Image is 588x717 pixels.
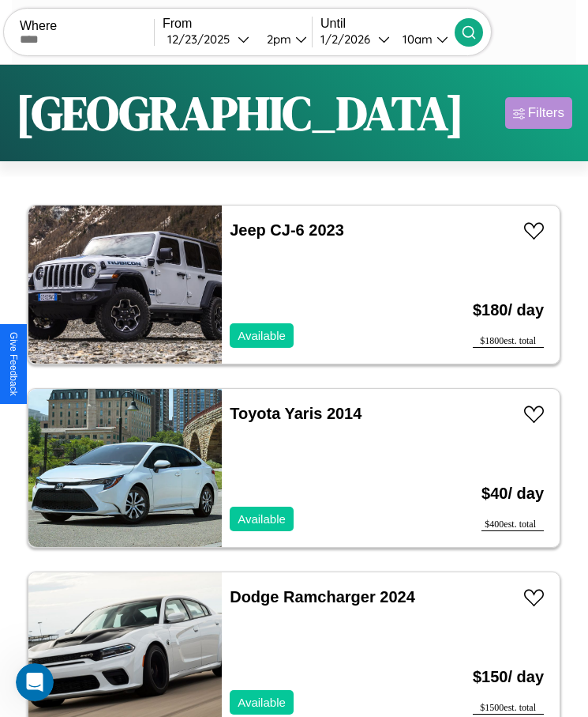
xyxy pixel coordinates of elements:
div: 10am [395,32,436,47]
label: Until [320,17,455,31]
a: Toyota Yaris 2014 [230,405,361,422]
button: 2pm [254,31,312,47]
div: 12 / 23 / 2025 [167,32,238,47]
label: From [163,17,312,31]
div: $ 400 est. total [481,519,544,531]
div: Filters [528,105,564,121]
div: $ 1800 est. total [473,335,544,348]
div: $ 1500 est. total [473,702,544,715]
p: Available [238,325,286,346]
h3: $ 180 / day [473,285,544,335]
div: Give Feedback [8,332,19,396]
h3: $ 150 / day [473,652,544,702]
a: Dodge Ramcharger 2024 [230,588,415,606]
button: 12/23/2025 [163,31,254,47]
button: 10am [390,31,455,47]
button: Filters [505,97,572,129]
iframe: Intercom live chat [16,663,54,701]
label: Where [20,19,154,33]
h1: [GEOGRAPHIC_DATA] [16,81,464,145]
div: 1 / 2 / 2026 [320,32,378,47]
p: Available [238,692,286,713]
a: Jeep CJ-6 2023 [230,221,344,239]
h3: $ 40 / day [481,469,544,519]
div: 2pm [259,32,295,47]
p: Available [238,508,286,530]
